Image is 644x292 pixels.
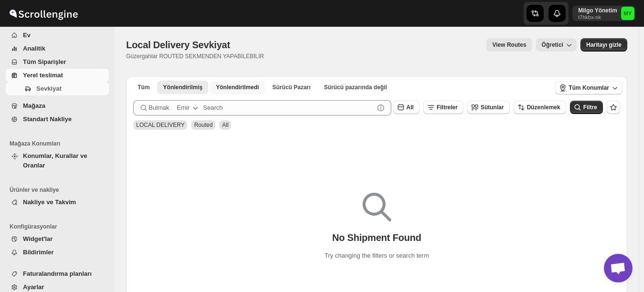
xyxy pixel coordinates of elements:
[216,83,259,91] span: Yönlendirilmedi
[126,52,264,60] p: Güzergahlar ROUTED SEKMENDEN YAPABİLEBİLİR
[6,232,109,246] button: Widget'lar
[203,100,374,115] input: Search
[407,104,414,111] span: All
[222,122,228,128] span: All
[132,81,155,94] button: All
[171,100,206,115] button: Emir
[624,10,632,16] text: MY
[163,83,203,91] span: Yönlendirilmiş
[23,31,31,39] span: Ev
[23,283,44,291] span: Ayarlar
[10,140,110,147] span: Mağaza Konumları
[542,42,563,48] span: Öğretici
[578,14,617,20] p: t7hkbx-nk
[138,83,150,91] span: Tüm
[555,81,623,94] button: Tüm Konumlar
[393,101,419,114] button: All
[570,101,603,114] button: Filtre
[363,193,391,221] img: Empty search results
[578,7,617,14] p: Milgo Yönetim
[23,198,76,206] span: Nakliye ve Takvim
[527,104,560,111] span: Düzenlemek
[10,186,110,194] span: Ürünler ve nakliye
[423,101,463,114] button: Filtreler
[481,104,504,111] span: Sütunlar
[580,38,627,52] button: Map action label
[267,81,316,94] button: Claimable
[6,246,109,259] button: Bildirimler
[536,38,577,52] button: Öğretici
[514,101,566,114] button: Düzenlemek
[332,232,421,243] p: No Shipment Found
[572,6,635,21] button: User menu
[492,41,526,49] span: View Routes
[210,81,265,94] button: Unrouted
[272,83,311,91] span: Sürücü Pazarı
[604,254,633,282] div: Açık sohbet
[23,249,54,256] span: Bildirimler
[6,82,109,95] button: Sevkiyat
[486,38,532,52] button: view route
[583,104,597,111] span: Filtre
[23,115,72,123] span: Standart Nakliye
[36,85,62,92] span: Sevkiyat
[8,1,79,25] img: ScrollEngine
[324,83,387,91] span: Sürücü pazarında değil
[586,41,622,49] span: Haritayı gizle
[177,103,190,113] div: Emir
[6,196,109,209] button: Nakliye ve Takvim
[6,29,109,42] button: Ev
[23,235,53,242] span: Widget'lar
[467,101,510,114] button: Sütunlar
[318,81,393,94] button: Un-claimable
[621,7,634,20] span: Milgo Yönetim
[23,152,87,169] span: Konumlar, Kurallar ve Oranlar
[6,42,109,55] button: Analitik
[437,104,458,111] span: Filtreler
[149,103,169,113] span: Bulmak
[569,84,609,92] span: Tüm Konumlar
[23,72,63,79] span: Yerel teslimat
[6,149,109,172] button: Konumlar, Kurallar ve Oranlar
[157,81,208,94] button: Routed
[23,270,92,277] span: Faturalandırma planları
[23,102,45,109] span: Mağaza
[6,55,109,69] button: Tüm Siparişler
[194,122,213,128] span: Routed
[126,40,230,50] span: Local Delivery Sevkiyat
[136,122,184,128] span: LOCAL DELIVERY
[10,223,110,230] span: Konfigürasyonlar
[324,251,429,261] p: Try changing the filters or search term
[23,58,66,65] span: Tüm Siparişler
[23,45,45,52] span: Analitik
[6,267,109,281] button: Faturalandırma planları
